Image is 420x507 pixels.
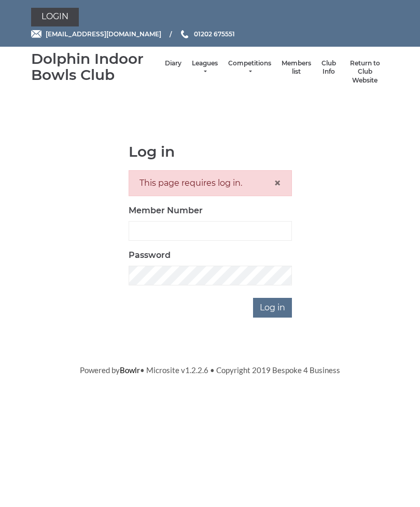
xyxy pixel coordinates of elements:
label: Password [129,249,171,262]
button: Close [274,177,281,189]
a: Return to Club Website [346,59,384,85]
a: Club Info [321,59,336,76]
span: Powered by • Microsite v1.2.2.6 • Copyright 2019 Bespoke 4 Business [80,365,340,375]
div: This page requires log in. [129,170,292,196]
input: Log in [253,298,292,318]
a: Competitions [228,59,271,76]
a: Email [EMAIL_ADDRESS][DOMAIN_NAME] [31,29,161,39]
a: Phone us 01202 675551 [179,29,235,39]
span: 01202 675551 [194,30,235,38]
label: Member Number [129,204,203,217]
a: Diary [165,59,181,68]
a: Members list [282,59,311,76]
a: Bowlr [120,365,140,375]
a: Leagues [192,59,218,76]
img: Phone us [181,30,188,38]
h1: Log in [129,144,292,160]
span: × [274,175,281,190]
span: [EMAIL_ADDRESS][DOMAIN_NAME] [46,30,161,38]
img: Email [31,30,41,38]
div: Dolphin Indoor Bowls Club [31,51,160,83]
a: Login [31,8,79,26]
